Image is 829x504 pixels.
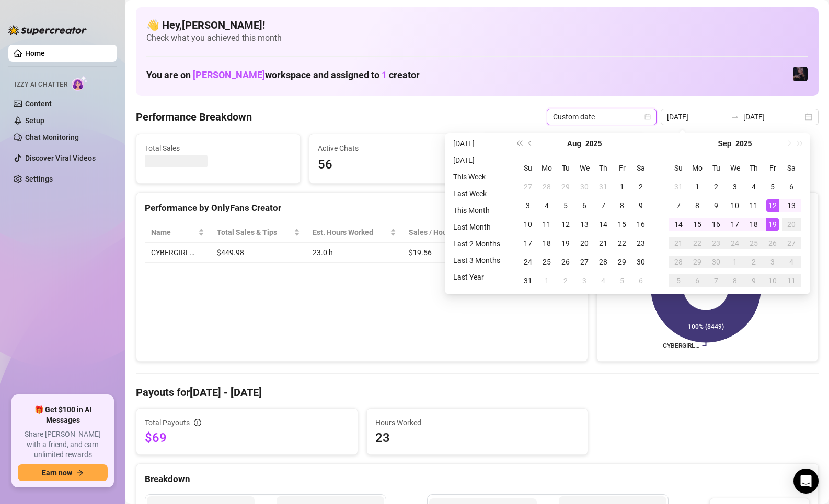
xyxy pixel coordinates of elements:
[449,221,504,233] li: Last Month
[540,237,553,249] div: 18
[25,100,52,108] a: Content
[793,469,819,494] div: Open Intercom Messenger
[785,181,798,193] div: 6
[559,218,572,231] div: 12
[667,111,727,123] input: Start date
[578,274,591,287] div: 3
[578,237,591,249] div: 20
[766,218,779,231] div: 19
[731,113,739,121] span: swap-right
[710,256,722,268] div: 30
[669,253,688,271] td: 2025-09-28
[402,243,475,263] td: $19.56
[710,237,722,249] div: 23
[25,154,96,162] a: Discover Viral Videos
[146,18,808,32] h4: 👋 Hey, [PERSON_NAME] !
[513,133,525,154] button: Last year (Control + left)
[578,181,591,193] div: 30
[644,114,651,120] span: calendar
[8,25,87,35] img: logo-BBDzfeDw.svg
[635,181,647,193] div: 2
[747,181,760,193] div: 4
[707,271,726,290] td: 2025-10-07
[744,196,763,215] td: 2025-09-11
[763,159,782,177] th: Fr
[136,110,252,124] h4: Performance Breakdown
[556,196,575,215] td: 2025-08-05
[575,159,594,177] th: We
[145,472,810,486] div: Breakdown
[519,215,537,234] td: 2025-08-10
[597,199,609,212] div: 7
[747,199,760,212] div: 11
[613,215,631,234] td: 2025-08-15
[449,137,504,150] li: [DATE]
[556,271,575,290] td: 2025-09-02
[25,133,79,141] a: Chat Monitoring
[594,253,613,271] td: 2025-08-28
[729,181,741,193] div: 3
[635,256,647,268] div: 30
[688,253,707,271] td: 2025-09-29
[136,385,819,400] h4: Payouts for [DATE] - [DATE]
[540,181,553,193] div: 28
[710,218,722,231] div: 16
[540,256,553,268] div: 25
[726,271,744,290] td: 2025-10-08
[691,199,704,212] div: 8
[726,196,744,215] td: 2025-09-10
[672,256,685,268] div: 28
[691,256,704,268] div: 29
[575,177,594,196] td: 2025-07-30
[578,199,591,212] div: 6
[537,271,556,290] td: 2025-09-01
[449,271,504,283] li: Last Year
[578,256,591,268] div: 27
[449,204,504,217] li: This Month
[731,113,739,121] span: to
[782,196,801,215] td: 2025-09-13
[76,469,84,476] span: arrow-right
[522,274,534,287] div: 31
[763,196,782,215] td: 2025-09-12
[575,196,594,215] td: 2025-08-06
[785,237,798,249] div: 27
[766,274,779,287] div: 10
[540,199,553,212] div: 4
[522,218,534,231] div: 10
[616,274,628,287] div: 5
[688,196,707,215] td: 2025-09-08
[669,271,688,290] td: 2025-10-05
[744,215,763,234] td: 2025-09-18
[556,253,575,271] td: 2025-08-26
[613,253,631,271] td: 2025-08-29
[525,133,536,154] button: Previous month (PageUp)
[782,253,801,271] td: 2025-10-04
[613,177,631,196] td: 2025-08-01
[519,159,537,177] th: Su
[785,218,798,231] div: 20
[145,243,211,263] td: CYBERGIRL…
[578,218,591,231] div: 13
[631,159,650,177] th: Sa
[710,274,722,287] div: 7
[145,417,190,428] span: Total Payouts
[553,109,650,125] span: Custom date
[726,215,744,234] td: 2025-09-17
[672,237,685,249] div: 21
[669,196,688,215] td: 2025-09-07
[669,159,688,177] th: Su
[747,274,760,287] div: 9
[449,254,504,267] li: Last 3 Months
[594,271,613,290] td: 2025-09-04
[537,253,556,271] td: 2025-08-25
[18,429,108,460] span: Share [PERSON_NAME] with a friend, and earn unlimited rewards
[597,181,609,193] div: 31
[782,271,801,290] td: 2025-10-11
[616,218,628,231] div: 15
[726,253,744,271] td: 2025-10-01
[744,234,763,253] td: 2025-09-25
[729,237,741,249] div: 24
[594,215,613,234] td: 2025-08-14
[522,256,534,268] div: 24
